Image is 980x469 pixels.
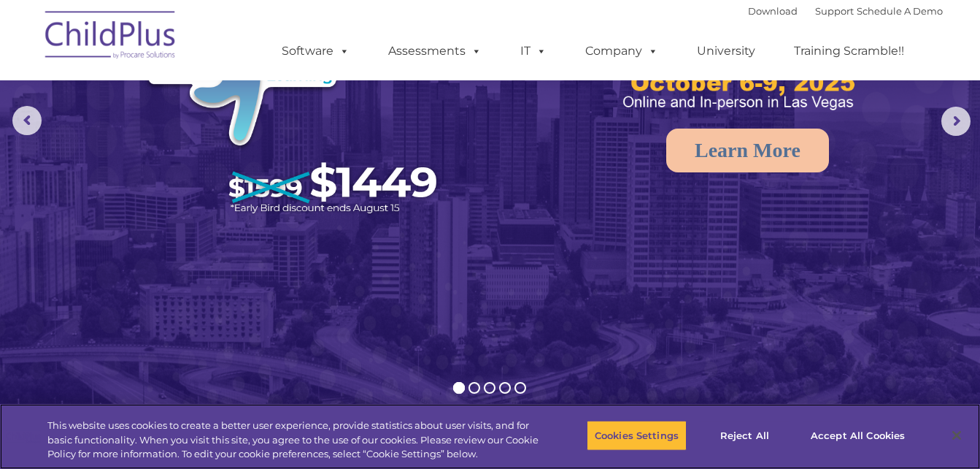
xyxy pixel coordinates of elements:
img: ChildPlus by Procare Solutions [38,1,184,74]
button: Close [941,419,973,451]
a: Software [267,37,364,66]
a: Training Scramble!! [779,37,919,66]
button: Reject All [699,420,790,451]
a: Assessments [374,37,496,66]
span: Last name [203,96,247,107]
a: Schedule A Demo [857,5,943,17]
a: IT [506,37,561,66]
a: Learn More [666,129,829,172]
div: This website uses cookies to create a better user experience, provide statistics about user visit... [47,419,539,462]
button: Accept All Cookies [803,420,913,451]
a: Download [748,5,798,17]
a: Company [571,37,673,66]
a: University [682,37,770,66]
span: Phone number [203,156,265,167]
font: | [748,5,943,17]
a: Support [815,5,854,17]
button: Cookies Settings [587,420,687,451]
